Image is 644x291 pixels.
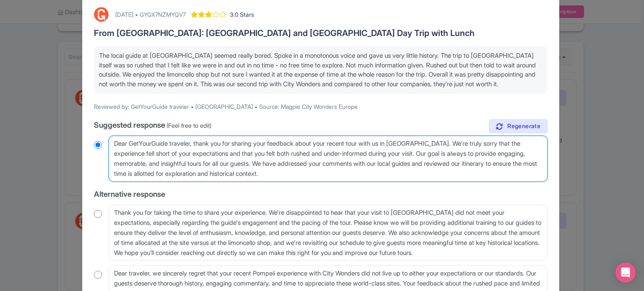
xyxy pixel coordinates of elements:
span: 3.0 Stars [230,10,254,19]
div: Open Intercom Messenger [615,263,636,283]
img: GetYourGuide Logo [94,7,109,22]
div: [DATE] • GYGX7NZMYQV7 [115,10,186,19]
span: Regenerate [507,122,540,130]
span: The local guide at [GEOGRAPHIC_DATA] seemed really bored. Spoke in a monotonous voice and gave us... [99,52,536,88]
p: Reviewed by: GetYourGuide traveler • [GEOGRAPHIC_DATA] • Source: Magpie City Wonders Europe [94,102,548,111]
span: (Feel free to edit) [166,122,211,129]
textarea: Dear GetYourGuide traveler, thank you for sharing your feedback about your recent tour with us in... [109,136,548,182]
textarea: Thank you for taking the time to share your experience. We're disappointed to hear that your visi... [109,205,548,261]
a: Regenerate [489,119,548,133]
span: Alternative response [94,190,165,198]
span: Suggested response [94,121,165,129]
h3: From [GEOGRAPHIC_DATA]: [GEOGRAPHIC_DATA] and [GEOGRAPHIC_DATA] Day Trip with Lunch [94,28,548,38]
